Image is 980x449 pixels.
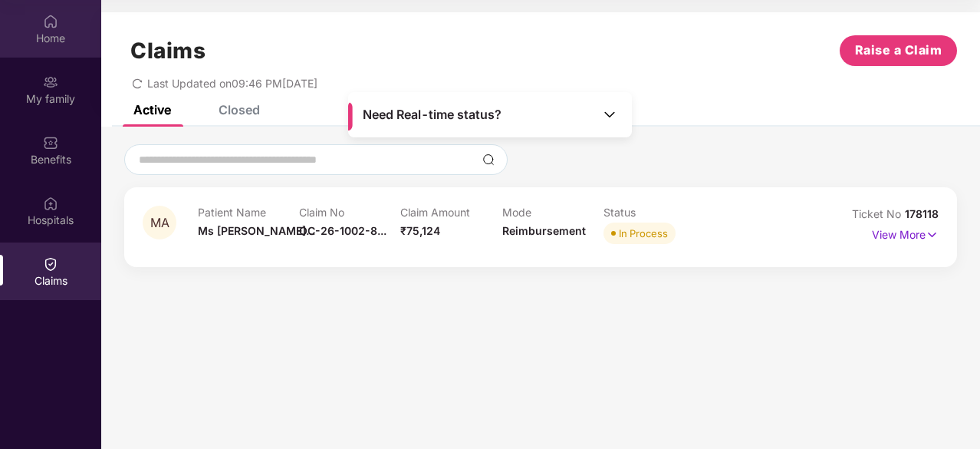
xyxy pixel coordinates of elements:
[840,35,957,66] button: Raise a Claim
[299,206,400,219] p: Claim No
[43,196,58,211] img: svg+xml;base64,PHN2ZyBpZD0iSG9zcGl0YWxzIiB4bWxucz0iaHR0cDovL3d3dy53My5vcmcvMjAwMC9zdmciIHdpZHRoPS...
[482,154,495,166] img: svg+xml;base64,PHN2ZyBpZD0iU2VhcmNoLTMyeDMyIiB4bWxucz0iaHR0cDovL3d3dy53My5vcmcvMjAwMC9zdmciIHdpZH...
[43,74,58,90] img: svg+xml;base64,PHN2ZyB3aWR0aD0iMjAiIGhlaWdodD0iMjAiIHZpZXdCb3g9IjAgMCAyMCAyMCIgZmlsbD0ibm9uZSIgeG...
[872,223,939,243] p: View More
[43,135,58,150] img: svg+xml;base64,PHN2ZyBpZD0iQmVuZWZpdHMiIHhtbG5zPSJodHRwOi8vd3d3LnczLm9yZy8yMDAwL3N2ZyIgd2lkdGg9Ij...
[855,41,942,60] span: Raise a Claim
[905,207,939,220] span: 178118
[603,206,705,219] p: Status
[299,224,386,237] span: OC-26-1002-8...
[400,206,502,219] p: Claim Amount
[602,107,617,122] img: Toggle Icon
[130,38,206,64] h1: Claims
[198,206,299,219] p: Patient Name
[132,77,143,90] span: redo
[619,226,668,241] div: In Process
[502,224,586,237] span: Reimbursement
[363,107,502,123] span: Need Real-time status?
[502,206,603,219] p: Mode
[198,224,315,237] span: Ms [PERSON_NAME]...
[43,14,58,29] img: svg+xml;base64,PHN2ZyBpZD0iSG9tZSIgeG1sbnM9Imh0dHA6Ly93d3cudzMub3JnLzIwMDAvc3ZnIiB3aWR0aD0iMjAiIG...
[852,207,905,220] span: Ticket No
[926,226,939,243] img: svg+xml;base64,PHN2ZyB4bWxucz0iaHR0cDovL3d3dy53My5vcmcvMjAwMC9zdmciIHdpZHRoPSIxNyIgaGVpZ2h0PSIxNy...
[150,216,169,229] span: MA
[43,256,58,272] img: svg+xml;base64,PHN2ZyBpZD0iQ2xhaW0iIHhtbG5zPSJodHRwOi8vd3d3LnczLm9yZy8yMDAwL3N2ZyIgd2lkdGg9IjIwIi...
[400,224,440,237] span: ₹75,124
[133,102,171,117] div: Active
[219,102,260,117] div: Closed
[147,77,317,90] span: Last Updated on 09:46 PM[DATE]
